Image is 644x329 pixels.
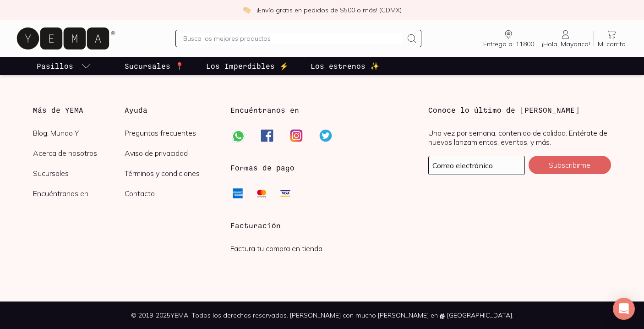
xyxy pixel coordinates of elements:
[33,169,125,178] a: Sucursales
[613,298,635,320] div: Open Intercom Messenger
[183,33,403,44] input: Busca los mejores productos
[125,148,216,158] a: Aviso de privacidad
[230,244,322,253] a: Factura tu compra en tienda
[429,156,524,175] input: mimail@gmail.com
[428,128,611,147] p: Una vez por semana, contenido de calidad. Entérate de nuevos lanzamientos, eventos, y más.
[125,104,216,115] h3: Ayuda
[33,104,125,115] h3: Más de YEMA
[538,29,594,48] a: ¡Hola, Mayorico!
[311,60,379,71] p: Los estrenos ✨
[428,104,611,115] h3: Conoce lo último de [PERSON_NAME]
[123,57,186,75] a: Sucursales 📍
[542,40,590,48] span: ¡Hola, Mayorico!
[35,57,93,75] a: pasillo-todos-link
[483,40,534,48] span: Entrega a: 11800
[230,220,413,231] h3: Facturación
[33,189,125,198] a: Encuéntranos en
[480,29,538,48] a: Entrega a: 11800
[230,162,295,173] h3: Formas de pago
[125,189,216,198] a: Contacto
[37,60,73,71] p: Pasillos
[309,57,381,75] a: Los estrenos ✨
[125,169,216,178] a: Términos y condiciones
[598,40,626,48] span: Mi carrito
[290,311,513,319] span: [PERSON_NAME] con mucho [PERSON_NAME] en [GEOGRAPHIC_DATA].
[206,60,289,71] p: Los Imperdibles ⚡️
[243,6,251,14] img: check
[33,148,125,158] a: Acerca de nosotros
[594,29,629,48] a: Mi carrito
[33,128,125,137] a: Blog: Mundo Y
[529,156,611,174] button: Subscribirme
[257,5,402,15] p: ¡Envío gratis en pedidos de $500 o más! (CDMX)
[230,104,299,115] h3: Encuéntranos en
[204,57,290,75] a: Los Imperdibles ⚡️
[125,128,216,137] a: Preguntas frecuentes
[125,60,184,71] p: Sucursales 📍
